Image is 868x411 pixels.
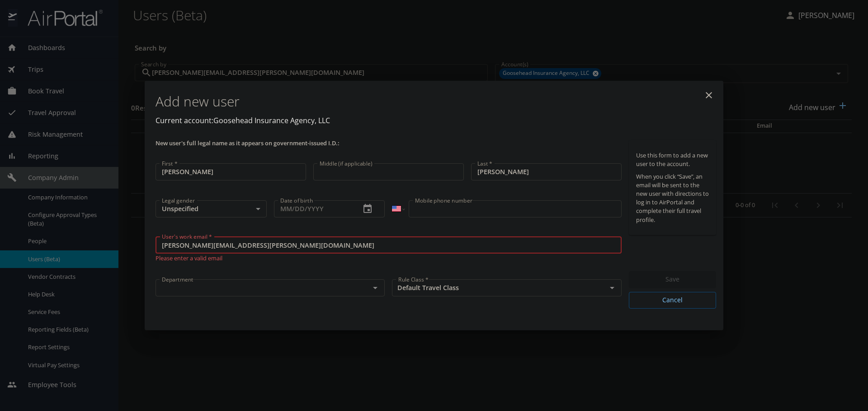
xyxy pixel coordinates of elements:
p: When you click “Save”, an email will be sent to the new user with directions to log in to AirPort... [636,172,709,224]
p: New user's full legal name as it appears on government-issued I.D.: [156,140,622,146]
p: Current account: Goosehead Insurance Agency, LLC [156,115,716,126]
input: MM/DD/YYYY [274,200,354,217]
h1: Add new user [156,88,716,115]
button: close [698,84,720,106]
button: Cancel [629,292,716,309]
div: Unspecified [156,200,267,217]
button: Open [369,282,382,294]
p: Use this form to add a new user to the account. [636,151,709,168]
p: Please enter a valid email [156,254,622,262]
span: Cancel [636,295,709,306]
button: Open [606,282,618,294]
